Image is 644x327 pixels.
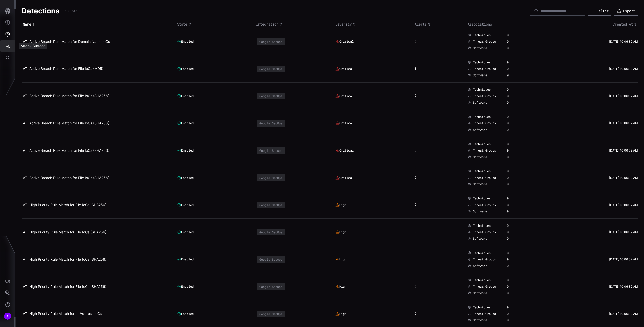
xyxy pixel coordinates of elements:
[177,203,194,207] div: Enabled
[473,73,487,77] span: Software
[507,73,523,77] div: 0
[609,67,638,71] time: [DATE] 10:06:32 AM
[473,264,487,268] span: Software
[259,258,282,261] div: Google SecOps
[415,175,422,180] div: 0
[335,230,346,234] div: High
[473,318,487,322] span: Software
[259,67,282,71] div: Google SecOps
[473,230,496,234] span: Threat Groups
[415,121,422,125] div: 0
[507,305,523,309] div: 0
[473,100,487,105] span: Software
[507,169,523,173] div: 0
[609,285,638,288] time: [DATE] 10:06:32 AM
[507,155,523,159] div: 0
[473,278,491,282] span: Techniques
[415,203,422,207] div: 0
[22,6,60,15] h1: Detections
[415,230,422,234] div: 0
[335,94,354,98] div: Critical
[507,115,523,119] div: 0
[415,94,422,98] div: 0
[507,67,523,71] div: 0
[177,312,194,316] div: Enabled
[614,6,638,16] button: Export
[473,196,491,200] span: Techniques
[507,291,523,295] div: 0
[473,182,487,186] span: Software
[609,257,638,261] time: [DATE] 10:06:32 AM
[507,176,523,180] div: 0
[177,67,194,71] div: Enabled
[473,155,487,159] span: Software
[507,209,523,213] div: 0
[609,176,638,180] time: [DATE] 10:06:32 AM
[473,251,491,255] span: Techniques
[415,39,422,44] div: 0
[335,67,354,71] div: Critical
[507,100,523,105] div: 0
[507,312,523,316] div: 0
[415,67,422,71] div: 1
[177,148,194,153] div: Enabled
[473,224,491,228] span: Techniques
[335,312,346,316] div: High
[507,278,523,282] div: 0
[473,121,496,125] span: Threat Groups
[415,257,422,262] div: 0
[259,230,282,234] div: Google SecOps
[507,237,523,241] div: 0
[335,203,346,207] div: High
[507,257,523,261] div: 0
[177,94,194,98] div: Enabled
[415,148,422,153] div: 0
[23,148,109,153] a: ATI Active Breach Rule Match for File IoCs (SHA256)
[259,285,282,288] div: Google SecOps
[473,305,491,309] span: Techniques
[473,33,491,37] span: Techniques
[473,237,487,241] span: Software
[335,40,354,44] div: Critical
[259,121,282,125] div: Google SecOps
[609,148,638,152] time: [DATE] 10:06:32 AM
[259,149,282,152] div: Google SecOps
[177,40,194,44] div: Enabled
[609,230,638,234] time: [DATE] 10:06:32 AM
[473,176,496,180] span: Threat Groups
[507,60,523,64] div: 0
[507,40,523,44] div: 0
[609,40,638,43] time: [DATE] 10:06:32 AM
[560,22,638,27] div: Toggle sort direction
[507,148,523,153] div: 0
[335,22,412,27] div: Toggle sort direction
[507,128,523,132] div: 0
[473,285,496,289] span: Threat Groups
[473,169,491,173] span: Techniques
[259,203,282,207] div: Google SecOps
[335,285,346,289] div: High
[473,142,491,146] span: Techniques
[507,196,523,200] div: 0
[23,257,106,261] a: ATI High Priority Rule Match for File IoCs (SHA256)
[473,60,491,64] span: Techniques
[507,88,523,92] div: 0
[335,176,354,180] div: Critical
[23,94,109,98] a: ATI Active Breach Rule Match for File IoCs (SHA256)
[507,142,523,146] div: 0
[0,310,15,322] button: A
[177,285,194,289] div: Enabled
[473,203,496,207] span: Threat Groups
[609,312,638,316] time: [DATE] 10:06:32 AM
[473,209,487,213] span: Software
[23,39,110,44] a: ATI Active Breach Rule Match for Domain Name IoCs
[507,230,523,234] div: 0
[335,121,354,125] div: Critical
[177,176,194,180] div: Enabled
[609,94,638,98] time: [DATE] 10:06:32 AM
[23,175,109,180] a: ATI Active Breach Rule Match for File IoCs (SHA256)
[473,88,491,92] span: Techniques
[473,128,487,132] span: Software
[507,182,523,186] div: 0
[609,121,638,125] time: [DATE] 10:06:32 AM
